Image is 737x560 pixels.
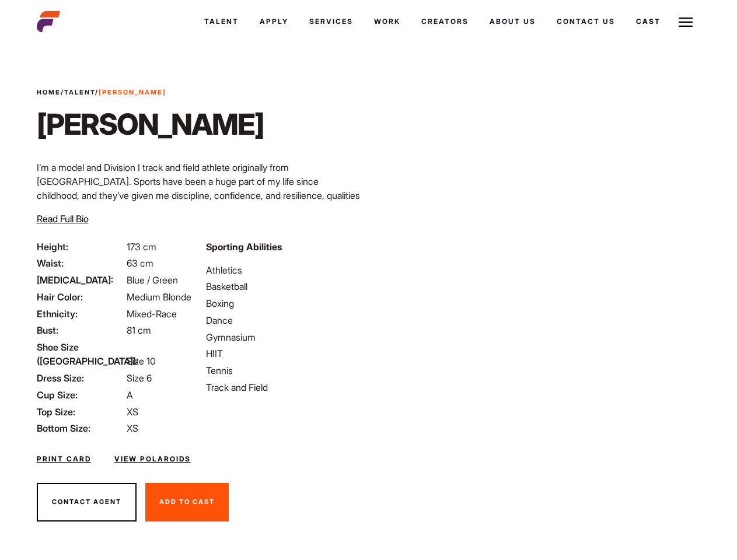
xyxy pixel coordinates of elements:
strong: [PERSON_NAME] [99,88,166,96]
li: Tennis [206,363,361,377]
a: About Us [479,6,546,37]
span: Waist: [37,256,124,270]
span: Hair Color: [37,290,124,304]
span: Shoe Size ([GEOGRAPHIC_DATA]): [37,340,124,368]
a: Home [37,88,61,96]
span: XS [127,406,138,418]
span: Blue / Green [127,274,178,286]
li: Track and Field [206,380,361,394]
span: A [127,389,133,401]
span: Add To Cast [159,498,215,506]
span: Size 6 [127,372,152,384]
a: Apply [249,6,299,37]
span: Ethnicity: [37,307,124,321]
span: Dress Size: [37,371,124,385]
button: Read Full Bio [37,212,89,226]
a: Cast [626,6,671,37]
span: 173 cm [127,241,156,253]
span: Top Size: [37,405,124,419]
span: Medium Blonde [127,291,191,303]
a: Print Card [37,454,91,464]
a: Work [364,6,411,37]
a: Contact Us [546,6,626,37]
h1: [PERSON_NAME] [37,107,264,142]
p: I’m a model and Division I track and field athlete originally from [GEOGRAPHIC_DATA]. Sports have... [37,160,362,216]
strong: Sporting Abilities [206,241,282,253]
li: Boxing [206,296,361,310]
li: HIIT [206,346,361,360]
a: Talent [64,88,95,96]
span: 63 cm [127,257,153,269]
a: Talent [194,6,249,37]
span: [MEDICAL_DATA]: [37,273,124,287]
span: Cup Size: [37,388,124,402]
span: Mixed-Race [127,308,177,320]
button: Add To Cast [145,483,229,521]
span: Bottom Size: [37,421,124,435]
li: Gymnasium [206,330,361,344]
li: Athletics [206,263,361,277]
li: Basketball [206,279,361,293]
span: / / [37,87,166,97]
span: Bust: [37,323,124,337]
img: Burger icon [679,15,693,29]
span: Read Full Bio [37,213,89,225]
span: XS [127,422,138,434]
span: Size 10 [127,355,156,367]
span: 81 cm [127,324,151,336]
a: View Polaroids [114,454,191,464]
a: Services [299,6,364,37]
li: Dance [206,313,361,327]
img: cropped-aefm-brand-fav-22-square.png [37,10,60,33]
a: Creators [411,6,479,37]
span: Height: [37,240,124,254]
button: Contact Agent [37,483,137,521]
